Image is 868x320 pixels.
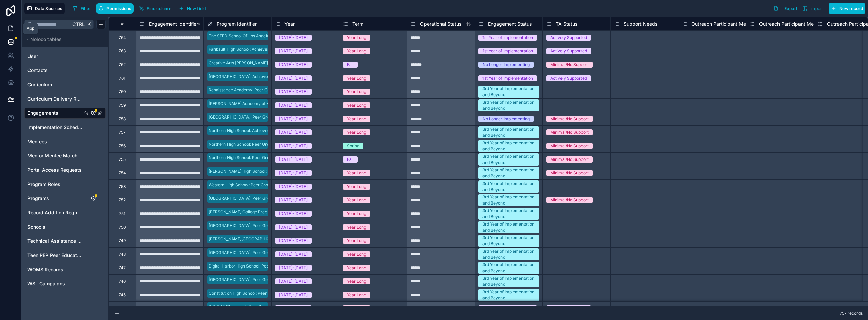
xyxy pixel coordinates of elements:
div: [GEOGRAPHIC_DATA]: Peer Group Connection High School [209,250,321,256]
div: Actively Supported [550,48,587,54]
div: 755 [119,157,126,162]
span: Implementation Schedule [27,124,82,131]
div: Northern High School: Peer Group Connection High School [209,155,321,161]
div: Actively Supported [550,75,587,81]
span: User [27,53,38,60]
div: 3rd Year of Implementation and Beyond [482,153,535,166]
div: Schools [24,221,106,232]
div: 752 [119,197,126,203]
div: 753 [119,184,126,189]
div: Actively Supported [550,305,587,312]
div: 758 [119,116,126,122]
div: 764 [119,35,126,40]
div: Program Roles [24,179,106,190]
span: Contacts [27,67,48,74]
a: Permissions [96,3,136,14]
div: The SEED School Of Los Angeles County: Peer Group Connection High School [209,33,357,39]
a: Program Roles [27,181,82,188]
div: Contacts [24,65,106,76]
span: Outreach Participant Meeting Frequency [759,21,850,27]
div: [GEOGRAPHIC_DATA]: Peer Group Connection High School [209,195,321,201]
a: Contacts [27,67,82,74]
span: Operational Status [420,21,461,27]
div: Year Long [347,238,366,244]
div: 3rd Year of Implementation and Beyond [482,86,535,98]
div: 3rd Year of Implementation and Beyond [482,235,535,247]
span: Curriculum Delivery Records [27,95,82,102]
a: Schools [27,223,82,230]
div: WSL Campaigns [24,278,106,289]
span: Find column [147,6,171,11]
span: WSL Campaigns [27,280,65,287]
span: Year [284,21,295,27]
div: Minimal/No Support [550,170,589,176]
div: [DATE]-[DATE] [279,102,308,108]
span: Program Identifier [217,21,257,27]
div: [DATE]-[DATE] [279,278,308,284]
div: Year Long [347,184,366,190]
div: Actively Supported [550,35,587,41]
div: [DATE]-[DATE] [279,156,308,163]
div: Fall [347,156,354,163]
a: WSL Campaigns [27,280,82,287]
div: # [114,21,131,26]
div: Year Long [347,89,366,95]
div: Western High School: Peer Group Connection High School [209,182,320,188]
div: 759 [119,103,126,108]
div: 1st Year of Implementation [482,48,533,54]
span: Mentor Mentee Match Requests [27,152,82,159]
div: Curriculum [24,79,106,90]
div: [DATE]-[DATE] [279,143,308,149]
div: Teen PEP Peer Educator Enrollment [24,250,106,261]
span: Engagements [27,110,58,116]
a: WOMS Records [27,266,82,273]
span: Engagement Status [488,21,532,27]
div: 1st Year of Implementation [482,305,533,312]
div: 1st Year of Implementation [482,75,533,81]
div: [DATE]-[DATE] [279,238,308,244]
div: [GEOGRAPHIC_DATA]: Peer Group Connection High School [209,222,321,229]
span: TA Status [556,21,577,27]
div: [DATE]-[DATE] [279,170,308,176]
button: Data Sources [24,3,65,14]
div: Year Long [347,251,366,257]
a: Technical Assistance Logs [27,238,82,244]
div: Minimal/No Support [550,156,589,163]
span: Programs [27,195,49,202]
div: [DATE]-[DATE] [279,305,308,312]
span: Outreach Participant Meeting Structure [691,21,779,27]
span: Curriculum [27,81,52,88]
div: Year Long [347,35,366,41]
span: New field [187,6,206,11]
div: Constitution High School: Peer Group Connection High School [209,290,327,296]
div: App [27,26,34,31]
span: Noloco tables [30,36,62,43]
div: User [24,51,106,62]
div: [DATE]-[DATE] [279,62,308,68]
div: Year Long [347,48,366,54]
button: Permissions [96,3,133,14]
div: Year Long [347,211,366,217]
div: Record Addition Requests [24,207,106,218]
div: Engagements [24,108,106,119]
div: Year Long [347,278,366,284]
div: [GEOGRAPHIC_DATA]: Achievement Mentoring [209,73,298,80]
div: 751 [119,211,125,216]
div: [DATE]-[DATE] [279,265,308,271]
a: Teen PEP Peer Educator Enrollment [27,252,82,259]
div: 750 [119,225,126,230]
button: New record [829,3,865,14]
span: New record [839,6,863,11]
div: Mentor Mentee Match Requests [24,150,106,161]
button: Find column [136,3,174,14]
div: Year Long [347,224,366,230]
div: [DATE]-[DATE] [279,251,308,257]
div: [PERSON_NAME] College Prep Academy: Peer Group Connection High School [209,209,358,215]
div: 3rd Year of Implementation and Beyond [482,180,535,193]
div: [DATE]-[DATE] [279,35,308,41]
div: 3rd Year of Implementation and Beyond [482,194,535,206]
span: Portal Access Requests [27,167,82,173]
button: New field [176,3,209,14]
div: Year Long [347,197,366,203]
